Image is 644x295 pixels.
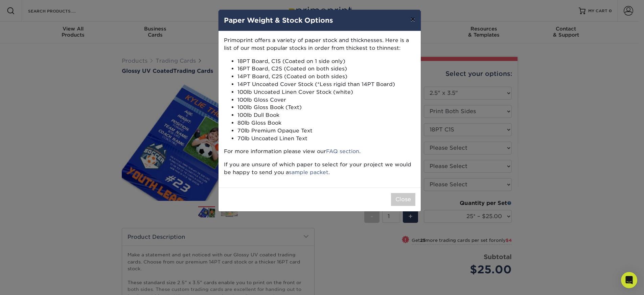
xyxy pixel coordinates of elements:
[224,15,415,25] h4: Paper Weight & Stock Options
[237,111,415,119] li: 100lb Dull Book
[289,169,328,175] a: sample packet
[224,161,415,176] p: If you are unsure of which paper to select for your project we would be happy to send you a .
[237,58,415,65] li: 18PT Board, C1S (Coated on 1 side only)
[621,272,637,288] div: Open Intercom Messenger
[326,148,359,154] a: FAQ section
[237,88,415,96] li: 100lb Uncoated Linen Cover Stock (white)
[237,96,415,104] li: 100lb Gloss Cover
[237,135,415,143] li: 70lb Uncoated Linen Text
[224,148,415,155] p: For more information please view our .
[237,81,415,88] li: 14PT Uncoated Cover Stock (*Less rigid than 14PT Board)
[237,73,415,81] li: 14PT Board, C2S (Coated on both sides)
[405,10,420,29] button: ×
[237,104,415,111] li: 100lb Gloss Book (Text)
[237,127,415,135] li: 70lb Premium Opaque Text
[224,37,415,52] p: Primoprint offers a variety of paper stock and thicknesses. Here is a list of our most popular st...
[237,65,415,73] li: 16PT Board, C2S (Coated on both sides)
[391,193,415,206] button: Close
[237,119,415,127] li: 80lb Gloss Book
